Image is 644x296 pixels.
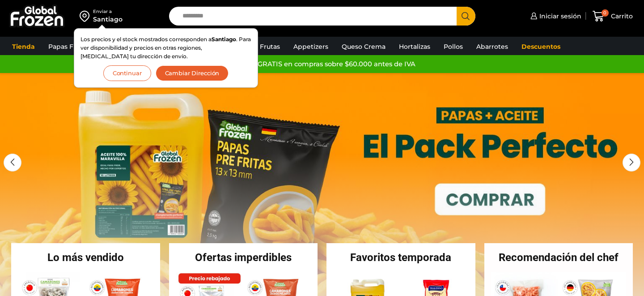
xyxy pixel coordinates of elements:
[623,154,640,172] div: Next slide
[4,154,21,172] div: Previous slide
[289,38,333,55] a: Appetizers
[337,38,390,55] a: Queso Crema
[537,12,581,21] span: Iniciar sesión
[11,252,160,263] h2: Lo más vendido
[609,12,633,21] span: Carrito
[484,252,633,263] h2: Recomendación del chef
[394,38,435,55] a: Hortalizas
[472,38,513,55] a: Abarrotes
[439,38,467,55] a: Pollos
[103,65,151,81] button: Continuar
[326,252,475,263] h2: Favoritos temporada
[8,38,39,55] a: Tienda
[528,7,581,25] a: Iniciar sesión
[457,7,475,26] button: Search button
[169,252,318,263] h2: Ofertas imperdibles
[212,36,236,43] strong: Santiago
[590,6,635,27] a: 0 Carrito
[80,35,251,61] p: Los precios y el stock mostrados corresponden a . Para ver disponibilidad y precios en otras regi...
[80,9,93,24] img: address-field-icon.svg
[156,65,229,81] button: Cambiar Dirección
[93,9,123,15] div: Enviar a
[44,38,92,55] a: Papas Fritas
[517,38,565,55] a: Descuentos
[602,9,609,17] span: 0
[93,15,123,24] div: Santiago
